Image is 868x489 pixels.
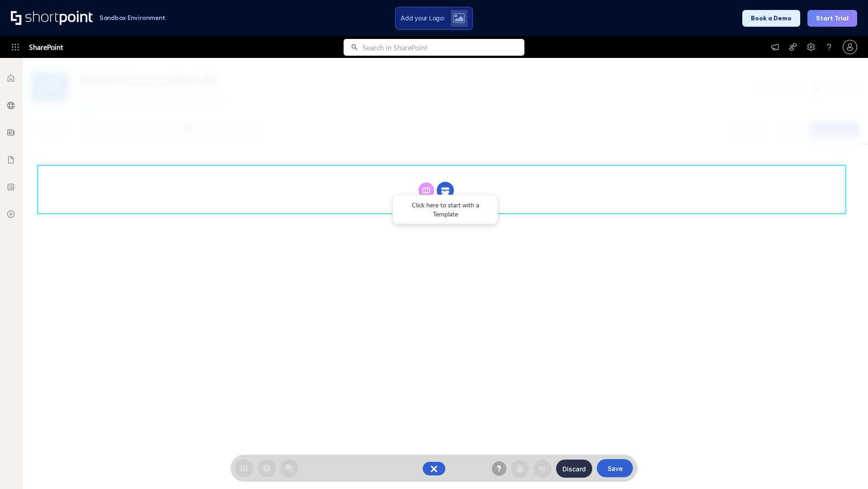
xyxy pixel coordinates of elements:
[99,15,165,20] h1: Sandbox Environment
[29,36,63,58] span: SharePoint
[453,13,465,23] img: Upload logo
[705,384,868,489] iframe: Chat Widget
[401,14,445,22] span: Add your Logo:
[597,459,633,477] button: Save
[742,10,800,27] button: Book a Demo
[363,39,524,56] input: Search in SharePoint
[556,460,592,478] button: Discard
[807,10,857,27] button: Start Trial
